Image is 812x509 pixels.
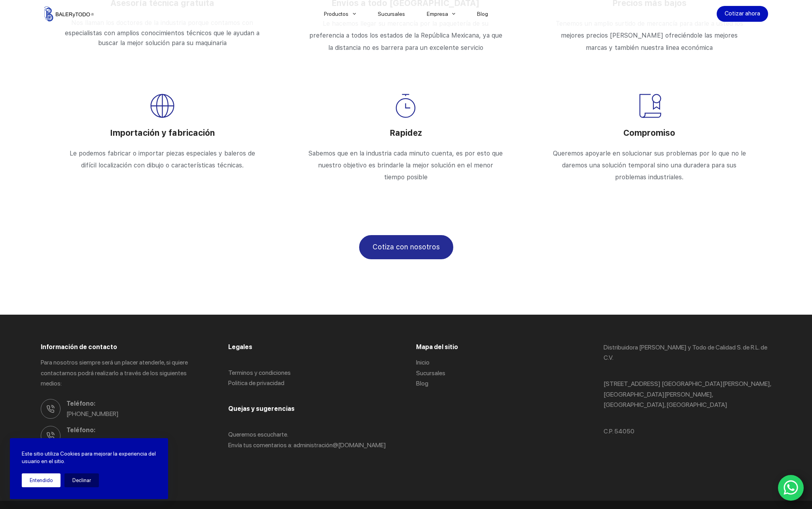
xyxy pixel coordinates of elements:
h3: Información de contacto [41,342,208,352]
a: Inicio [416,359,430,366]
span: Cotiza con nosotros [373,241,440,253]
span: Teléfono: [66,399,208,409]
span: Le podemos fabricar o importar piezas especiales y baleros de difícil localización con dibujo o c... [70,150,257,169]
span: Teléfono: [66,425,208,435]
a: Politica de privacidad [228,379,284,387]
img: Balerytodo [44,6,94,21]
span: Quejas y sugerencias [228,405,295,412]
span: Queremos apoyarle en solucionar sus problemas por lo que no le daremos una solución temporal sino... [553,150,748,181]
a: Terminos y condiciones [228,369,291,376]
p: [STREET_ADDRESS] [GEOGRAPHIC_DATA][PERSON_NAME], [GEOGRAPHIC_DATA][PERSON_NAME], [GEOGRAPHIC_DATA... [604,379,771,410]
span: Rapidez [390,128,422,138]
a: WhatsApp [778,475,804,501]
a: Cotizar ahora [717,6,768,22]
p: Para nosotros siempre será un placer atenderle, si quiere contactarnos podrá realizarlo a través ... [41,357,208,389]
p: Queremos escucharte. Envía tus comentarios a: administració n@[DOMAIN_NAME] [228,429,396,450]
button: Entendido [22,473,61,487]
p: C.P. 54050 [604,426,771,437]
a: [PHONE_NUMBER] [66,410,119,418]
span: Legales [228,343,252,351]
p: Este sitio utiliza Cookies para mejorar la experiencia del usuario en el sitio. [22,450,156,465]
span: Tenemos un amplio surtido de mercancía para darle a usted los mejores precios [PERSON_NAME] ofrec... [556,20,745,51]
a: Cotiza con nosotros [359,235,453,259]
a: [PHONE_NUMBER] [66,437,119,444]
span: Sabemos que en la industria cada minuto cuenta, es por esto que nuestro objetivo es brindarle la ... [309,150,505,181]
span: Compromiso [623,128,675,138]
button: Declinar [64,473,99,487]
h3: Mapa del sitio [416,342,584,352]
span: Le hacemos llegar su mercancía por la paquetería de su preferencia a todos los estados de la Repú... [309,20,504,51]
span: Importación y fabricación [110,128,215,138]
p: Distribuidora [PERSON_NAME] y Todo de Calidad S. de R.L. de C.V. [604,342,771,363]
a: Blog [416,380,428,387]
a: Sucursales [416,369,445,377]
span: Nos llaman los doctores de la industria porque contamos con especialistas con amplios conocimient... [65,19,261,47]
